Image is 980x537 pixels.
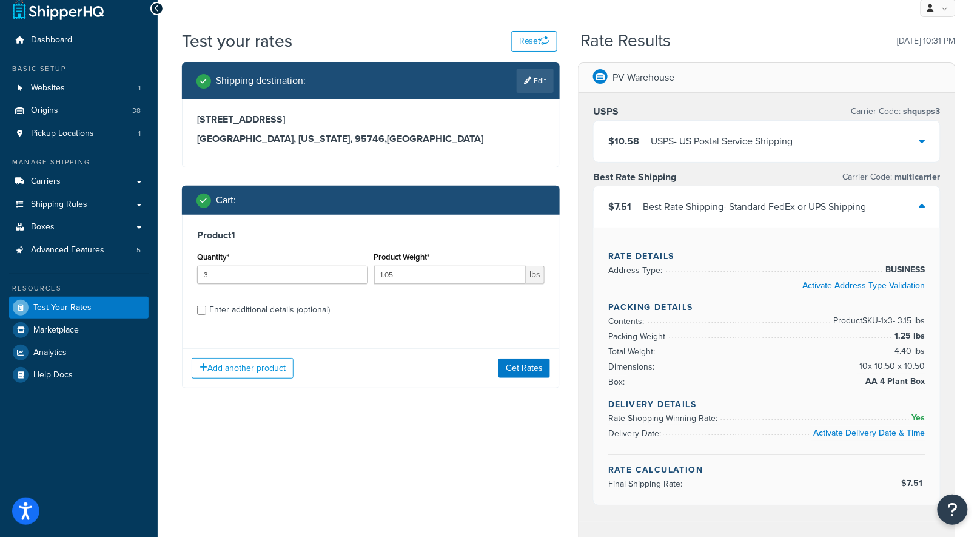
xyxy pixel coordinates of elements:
span: BUSINESS [883,263,925,277]
p: Carrier Code: [843,169,941,186]
span: multicarrier [893,171,941,183]
div: USPS - US Postal Service Shipping [651,133,793,150]
span: Rate Shopping Winning Rate: [608,412,720,425]
label: Quantity* [197,252,229,262]
button: Add another product [192,358,294,379]
button: Open Resource Center [938,495,968,525]
a: Activate Delivery Date & Time [814,427,925,439]
li: Origins [9,100,149,122]
li: Pickup Locations [9,123,149,145]
span: 38 [132,106,141,116]
div: Basic Setup [9,64,149,74]
a: Shipping Rules [9,194,149,216]
span: 1 [138,129,141,139]
span: Marketplace [33,325,79,336]
span: $10.58 [608,134,639,148]
label: Product Weight* [374,252,430,262]
p: [DATE] 10:31 PM [898,33,956,50]
span: Carriers [31,177,61,187]
span: Product SKU-1 x 3 - 3.15 lbs [831,314,925,328]
h2: Shipping destination : [216,75,306,86]
span: Address Type: [608,264,665,277]
li: Websites [9,77,149,100]
a: Help Docs [9,364,149,386]
div: Enter additional details (optional) [209,302,330,319]
span: Help Docs [33,370,73,380]
li: Advanced Features [9,239,149,262]
h2: Rate Results [580,32,671,50]
span: shqusps3 [901,105,941,118]
span: Dashboard [31,35,72,46]
h1: Test your rates [182,29,292,53]
input: 0.0 [197,266,368,284]
p: PV Warehouse [612,69,674,86]
a: Edit [517,69,554,93]
span: Contents: [608,315,647,328]
span: $7.51 [901,477,925,490]
h3: Product 1 [197,229,545,241]
h3: Best Rate Shipping [593,171,676,183]
a: Analytics [9,342,149,363]
span: 5 [136,245,141,255]
span: Packing Weight [608,330,668,343]
span: Dimensions: [608,360,657,373]
span: Box: [608,376,628,388]
span: lbs [526,266,545,284]
a: Advanced Features5 [9,239,149,262]
span: Delivery Date: [608,427,664,440]
span: 1.25 lbs [892,329,925,343]
h4: Rate Details [608,250,925,263]
p: Carrier Code: [851,103,941,120]
div: Manage Shipping [9,157,149,167]
span: $7.51 [608,200,631,214]
span: Total Weight: [608,345,658,358]
span: 1 [138,83,141,93]
span: Yes [909,411,925,425]
span: Test Your Rates [33,303,92,313]
h3: [STREET_ADDRESS] [197,113,545,126]
span: Shipping Rules [31,200,87,210]
span: Websites [31,83,65,93]
a: Origins38 [9,100,149,122]
h4: Rate Calculation [608,464,925,476]
div: Best Rate Shipping - Standard FedEx or UPS Shipping [643,198,867,215]
a: Dashboard [9,29,149,52]
span: Analytics [33,348,67,358]
button: Reset [511,31,557,52]
span: 4.40 lbs [892,344,925,359]
h3: [GEOGRAPHIC_DATA], [US_STATE], 95746 , [GEOGRAPHIC_DATA] [197,133,545,145]
a: Marketplace [9,319,149,341]
a: Activate Address Type Validation [803,279,925,292]
span: Origins [31,106,58,116]
span: Final Shipping Rate: [608,478,685,490]
h4: Delivery Details [608,398,925,411]
a: Boxes [9,216,149,238]
input: 0.00 [374,266,526,284]
a: Pickup Locations1 [9,123,149,145]
h4: Packing Details [608,301,925,314]
input: Enter additional details (optional) [197,306,206,315]
span: Boxes [31,222,55,232]
a: Carriers [9,171,149,193]
span: AA 4 Plant Box [863,374,925,389]
h2: Cart : [216,195,236,206]
a: Test Your Rates [9,297,149,319]
h3: USPS [593,106,619,118]
button: Get Rates [498,359,550,378]
span: 10 x 10.50 x 10.50 [857,359,925,374]
div: Resources [9,283,149,294]
a: Websites1 [9,77,149,100]
span: Pickup Locations [31,129,94,139]
span: Advanced Features [31,245,104,255]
